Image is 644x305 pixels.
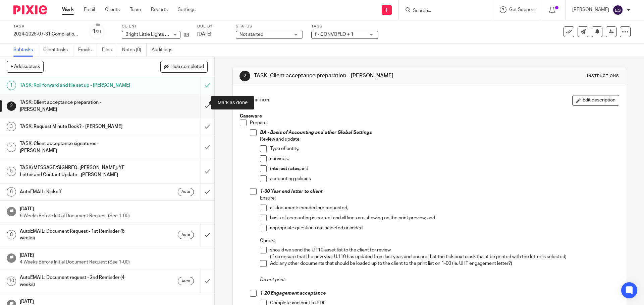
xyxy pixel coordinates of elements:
[270,175,619,182] p: accounting policies
[270,166,301,171] strong: interest rates,
[587,73,619,79] div: Instructions
[260,278,286,282] em: Do not print.
[178,188,194,196] div: Auto
[122,24,189,29] label: Client
[20,97,136,115] h1: TASK: Client acceptance preparation - [PERSON_NAME]
[572,95,619,106] button: Edit description
[20,213,208,219] p: 6 Weeks Before Initial Document Request (See 1-00)
[239,71,250,81] div: 2
[130,6,141,13] a: Team
[260,195,619,202] p: Ensure:
[20,273,136,290] h1: AutoEMAIL: Document request - 2nd Reminder (4 weeks)
[20,259,208,265] p: 4 Weeks Before Initial Document Request (See 1-00)
[43,44,73,57] a: Client tasks
[197,32,211,36] span: [DATE]
[270,253,619,260] p: (If so ensure that the new year U.110 has updated from last year, and ensure that the tick box to...
[20,163,136,180] h1: TASK/MESSAGE/SIGNREQ: [PERSON_NAME], YE Letter and Contact Update - [PERSON_NAME]
[160,61,208,72] button: Hide completed
[20,139,136,156] h1: TASK: Client acceptance signatures - [PERSON_NAME]
[260,291,326,296] em: 1-20 Engagement acceptance
[20,187,136,197] h1: AutoEMAIL: Kickoff
[20,204,208,212] h1: [DATE]
[236,24,303,29] label: Status
[20,297,208,305] h1: [DATE]
[270,165,619,172] p: and
[239,98,269,103] p: Description
[13,31,80,37] div: 2024-2025-07-31 Compilation Engagement Acceptance - CONVOFLO
[270,215,619,221] p: basis of accounting is correct and all lines are showing on the print preview, and
[13,24,80,29] label: Task
[260,136,619,143] p: Review and update:
[572,6,609,13] p: [PERSON_NAME]
[260,189,322,194] em: 1-00 Year end letter to client
[7,167,16,176] div: 5
[7,230,16,239] div: 8
[250,120,619,126] p: Prepare:
[20,226,136,243] h1: AutoEMAIL: Document Request - 1st Reminder (6 weeks)
[151,6,168,13] a: Reports
[13,44,38,57] a: Subtasks
[105,6,120,13] a: Clients
[93,28,102,35] div: 1
[84,6,95,13] a: Email
[20,122,136,132] h1: TASK: Request Minute Book? - [PERSON_NAME]
[260,130,372,135] em: BA - Basis of Accounting and other Global Settings
[239,32,263,37] span: Not started
[7,122,16,131] div: 3
[315,32,354,37] span: f - CONVOFLO + 1
[612,5,623,15] img: svg%3E
[178,6,196,13] a: Settings
[122,44,147,57] a: Notes (0)
[7,187,16,197] div: 6
[7,81,16,90] div: 1
[7,277,16,286] div: 10
[178,277,194,285] div: Auto
[240,114,262,119] strong: Caseware
[20,80,136,90] h1: TASK: Roll forward and file set up - [PERSON_NAME]
[260,237,619,244] p: Check:
[152,44,177,57] a: Audit logs
[270,145,619,152] p: Type of entity,
[62,6,74,13] a: Work
[102,44,117,57] a: Files
[7,61,44,72] button: + Add subtask
[125,32,208,37] span: Bright Little Lights Learning Centre Inc.
[270,260,619,267] p: Add any other documents that should be loaded up to the client to the print list on 1-00 (ie, UHT...
[254,72,444,79] h1: TASK: Client acceptance preparation - [PERSON_NAME]
[509,7,535,12] span: Get Support
[170,64,204,70] span: Hide completed
[96,30,102,34] small: /21
[412,8,473,14] input: Search
[270,225,619,231] p: appropriate questions are selected or added
[78,44,97,57] a: Emails
[13,5,47,14] img: Pixie
[20,250,208,259] h1: [DATE]
[7,143,16,152] div: 4
[197,24,227,29] label: Due by
[270,205,619,211] p: all documents needed are requested,
[7,101,16,111] div: 2
[311,24,378,29] label: Tags
[270,155,619,162] p: services,
[178,231,194,239] div: Auto
[270,247,619,253] p: should we send the U.110 asset list to the client for review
